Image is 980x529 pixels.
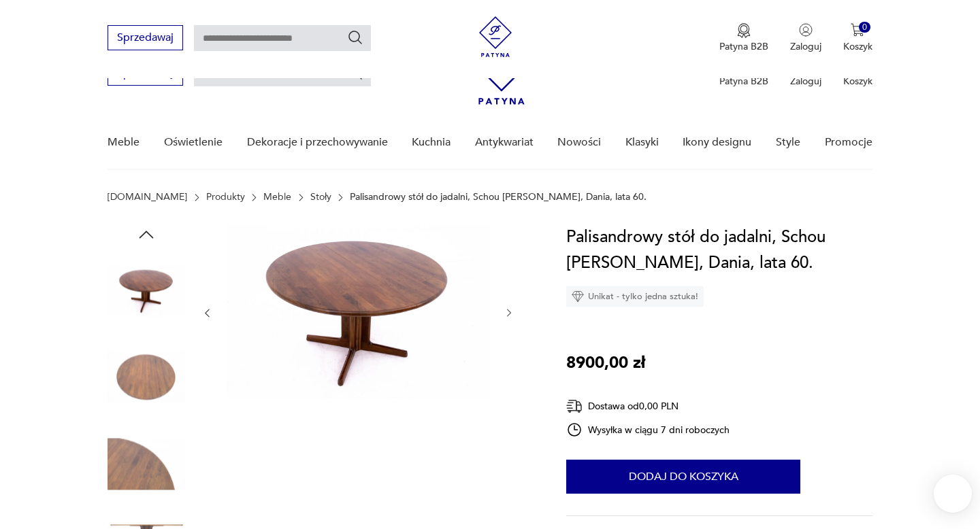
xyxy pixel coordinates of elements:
[776,116,800,169] a: Style
[859,22,870,33] div: 0
[825,116,872,169] a: Promocje
[108,34,183,44] a: Sprzedawaj
[310,192,331,203] a: Stoły
[934,475,972,513] iframe: Smartsupp widget button
[247,116,388,169] a: Dekoracje i przechowywanie
[625,116,659,169] a: Klasyki
[566,286,704,307] div: Unikat - tylko jedna sztuka!
[412,116,451,169] a: Kuchnia
[475,116,534,169] a: Antykwariat
[719,40,768,53] p: Patyna B2B
[566,398,583,415] img: Ikona dostawy
[566,350,645,376] p: 8900,00 zł
[566,224,872,276] h1: Palisandrowy stół do jadalni, Schou [PERSON_NAME], Dania, lata 60.
[108,192,187,203] a: [DOMAIN_NAME]
[108,69,183,79] a: Sprzedawaj
[263,192,291,203] a: Meble
[719,75,768,88] p: Patyna B2B
[790,75,821,88] p: Zaloguj
[737,23,751,38] img: Ikona medalu
[108,425,185,502] img: Zdjęcie produktu Palisandrowy stół do jadalni, Schou Andersen, Dania, lata 60.
[790,23,821,53] button: Zaloguj
[566,460,800,494] button: Dodaj do koszyka
[350,192,647,203] p: Palisandrowy stół do jadalni, Schou [PERSON_NAME], Dania, lata 60.
[108,25,183,50] button: Sprzedawaj
[851,23,864,37] img: Ikona koszyka
[475,16,516,57] img: Patyna - sklep z meblami i dekoracjami vintage
[566,422,730,438] div: Wysyłka w ciągu 7 dni roboczych
[347,29,363,46] button: Szukaj
[719,23,768,53] button: Patyna B2B
[843,75,872,88] p: Koszyk
[790,40,821,53] p: Zaloguj
[572,290,584,303] img: Ikona diamentu
[799,23,813,37] img: Ikonka użytkownika
[683,116,751,169] a: Ikony designu
[206,192,245,203] a: Produkty
[719,23,768,53] a: Ikona medaluPatyna B2B
[557,116,601,169] a: Nowości
[108,116,140,169] a: Meble
[108,252,185,329] img: Zdjęcie produktu Palisandrowy stół do jadalni, Schou Andersen, Dania, lata 60.
[227,224,489,399] img: Zdjęcie produktu Palisandrowy stół do jadalni, Schou Andersen, Dania, lata 60.
[566,398,730,415] div: Dostawa od 0,00 PLN
[843,40,872,53] p: Koszyk
[108,339,185,416] img: Zdjęcie produktu Palisandrowy stół do jadalni, Schou Andersen, Dania, lata 60.
[843,23,872,53] button: 0Koszyk
[164,116,223,169] a: Oświetlenie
